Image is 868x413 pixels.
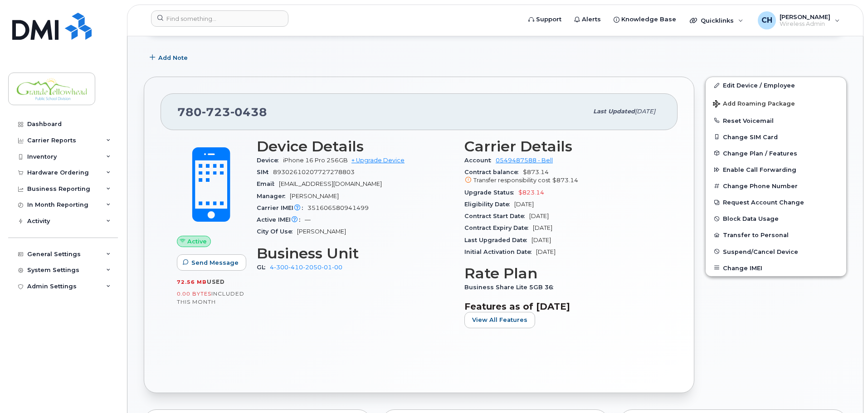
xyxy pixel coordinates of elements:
[713,100,795,109] span: Add Roaming Package
[706,260,846,276] button: Change IMEI
[464,301,661,312] h3: Features as of [DATE]
[257,204,307,211] span: Carrier IMEI
[230,105,267,119] span: 0438
[144,49,195,66] button: Add Note
[568,10,607,29] a: Alerts
[464,169,661,185] span: $873.14
[464,138,661,155] h3: Carrier Details
[514,201,534,208] span: [DATE]
[706,210,846,227] button: Block Data Usage
[706,112,846,129] button: Reset Voicemail
[529,213,549,219] span: [DATE]
[683,11,750,29] div: Quicklinks
[351,157,405,164] a: + Upgrade Device
[158,53,188,62] span: Add Note
[257,138,454,155] h3: Device Details
[536,15,561,24] span: Support
[780,20,830,28] span: Wireless Admin
[257,264,270,271] span: GL
[464,157,496,164] span: Account
[257,228,297,235] span: City Of Use
[279,180,382,187] span: [EMAIL_ADDRESS][DOMAIN_NAME]
[177,279,207,285] span: 72.56 MB
[191,258,239,267] span: Send Message
[723,166,796,173] span: Enable Call Forwarding
[751,11,846,29] div: Carter Hegion
[706,227,846,243] button: Transfer to Personal
[464,248,536,255] span: Initial Activation Date
[305,216,311,223] span: —
[177,290,244,305] span: included this month
[257,180,279,187] span: Email
[536,248,556,255] span: [DATE]
[464,284,558,291] span: Business Share Lite 5GB 36
[635,108,655,115] span: [DATE]
[257,169,273,175] span: SIM
[290,193,339,199] span: [PERSON_NAME]
[522,10,568,29] a: Support
[723,150,797,156] span: Change Plan / Features
[723,248,798,255] span: Suspend/Cancel Device
[464,237,532,243] span: Last Upgraded Date
[706,129,846,145] button: Change SIM Card
[582,15,601,24] span: Alerts
[297,228,346,235] span: [PERSON_NAME]
[706,194,846,210] button: Request Account Change
[532,237,551,243] span: [DATE]
[464,224,533,231] span: Contract Expiry Date
[473,177,551,184] span: Transfer responsibility cost
[607,10,683,29] a: Knowledge Base
[273,169,355,175] span: 89302610207727278803
[283,157,348,164] span: iPhone 16 Pro 256GB
[464,265,661,282] h3: Rate Plan
[257,193,290,199] span: Manager
[464,169,523,175] span: Contract balance
[151,10,288,27] input: Find something...
[706,161,846,178] button: Enable Call Forwarding
[270,264,342,271] a: 4-300-410-2050-01-00
[593,108,635,115] span: Last updated
[464,312,535,328] button: View All Features
[464,213,529,219] span: Contract Start Date
[706,178,846,194] button: Change Phone Number
[706,243,846,260] button: Suspend/Cancel Device
[177,254,246,271] button: Send Message
[552,177,578,184] span: $873.14
[496,157,553,164] a: 0549487588 - Bell
[187,237,207,246] span: Active
[464,189,518,196] span: Upgrade Status
[257,157,283,164] span: Device
[706,94,846,112] button: Add Roaming Package
[621,15,676,24] span: Knowledge Base
[177,105,267,119] span: 780
[706,77,846,93] a: Edit Device / Employee
[701,17,734,24] span: Quicklinks
[533,224,552,231] span: [DATE]
[207,278,225,285] span: used
[257,216,305,223] span: Active IMEI
[307,204,369,211] span: 351606580941499
[472,316,527,324] span: View All Features
[202,105,230,119] span: 723
[464,201,514,208] span: Eligibility Date
[177,291,211,297] span: 0.00 Bytes
[761,15,772,26] span: CH
[706,145,846,161] button: Change Plan / Features
[780,13,830,20] span: [PERSON_NAME]
[257,245,454,262] h3: Business Unit
[518,189,544,196] span: $823.14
